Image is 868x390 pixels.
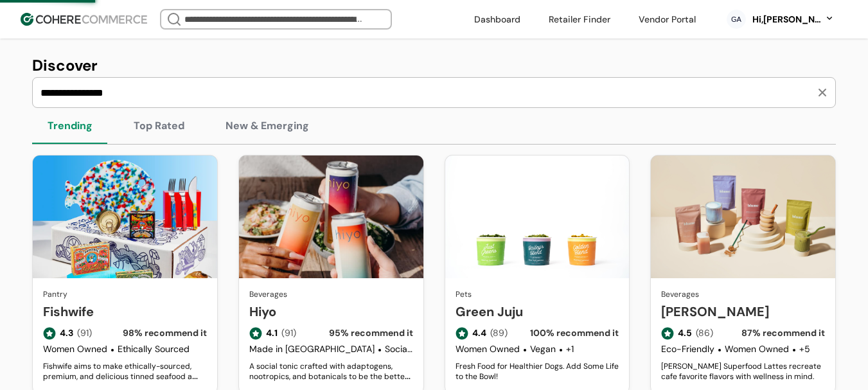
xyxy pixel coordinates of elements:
button: Trending [32,108,108,144]
a: Green Juju [456,302,619,321]
h1: Discover [32,54,836,77]
div: Hi, [PERSON_NAME] [751,13,822,26]
a: Hiyo [249,302,413,321]
button: Hi,[PERSON_NAME] [751,13,835,26]
button: Top Rated [118,108,200,144]
button: New & Emerging [210,108,324,144]
a: [PERSON_NAME] [661,302,825,321]
img: Cohere Logo [21,13,147,26]
a: Fishwife [43,302,207,321]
